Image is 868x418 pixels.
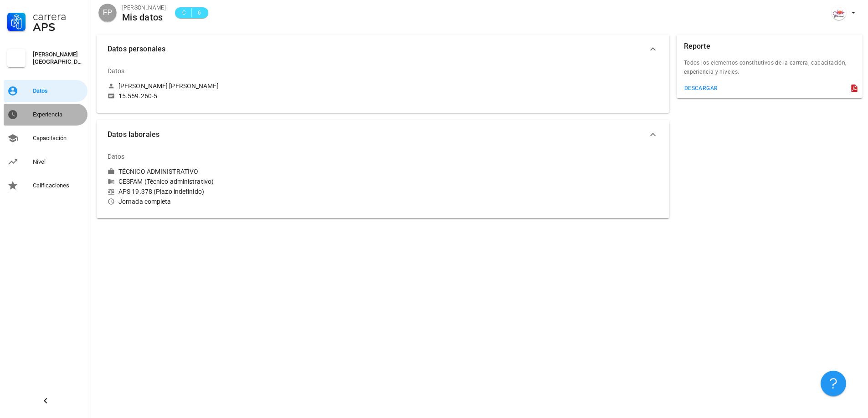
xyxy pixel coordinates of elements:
[108,60,125,82] div: Datos
[118,167,198,176] div: TÉCNICO ADMINISTRATIVO
[33,87,84,95] div: Datos
[97,35,669,64] button: Datos personales
[684,85,718,91] div: descargar
[4,175,87,196] a: Calificaciones
[108,146,125,167] div: Datos
[4,80,87,102] a: Datos
[108,43,647,55] span: Datos personales
[4,151,87,173] a: Nivel
[4,104,87,126] a: Experiencia
[195,8,203,17] span: 6
[108,197,379,206] div: Jornada completa
[33,51,84,65] div: [PERSON_NAME][GEOGRAPHIC_DATA]
[33,111,84,118] div: Experiencia
[108,177,379,186] div: CESFAM (Técnico administrativo)
[103,4,112,22] span: FP
[108,187,379,196] div: APS 19.378 (Plazo indefinido)
[680,82,722,95] button: descargar
[97,120,669,149] button: Datos laborales
[832,5,846,20] div: avatar
[108,128,647,141] span: Datos laborales
[4,127,87,149] a: Capacitación
[33,11,84,22] div: Carrera
[33,182,84,189] div: Calificaciones
[33,135,84,142] div: Capacitación
[122,12,166,22] div: Mis datos
[122,3,166,12] div: [PERSON_NAME]
[118,92,157,100] div: 15.559.260-5
[684,35,710,58] div: Reporte
[118,82,219,90] div: [PERSON_NAME] [PERSON_NAME]
[33,158,84,166] div: Nivel
[677,58,863,82] div: Todos los elementos constitutivos de la carrera; capacitación, experiencia y niveles.
[33,22,84,33] div: APS
[180,8,188,17] span: C
[98,4,117,22] div: avatar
